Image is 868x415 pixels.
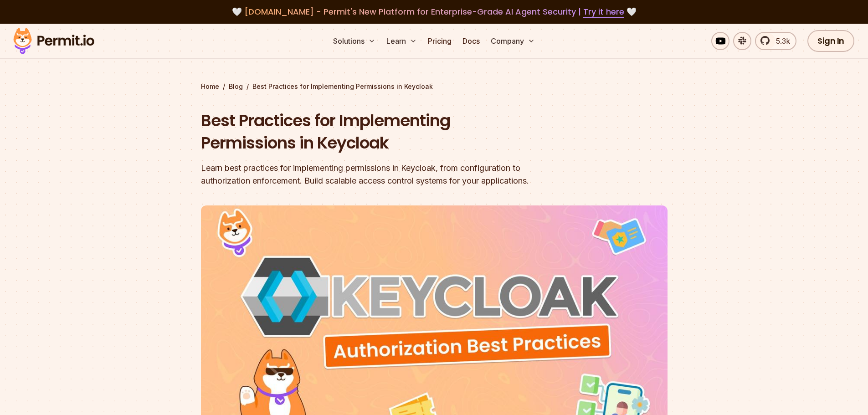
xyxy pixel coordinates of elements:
[9,26,98,56] img: Permit logo
[770,36,790,46] span: 5.3k
[201,82,219,91] a: Home
[201,82,668,91] div: / /
[229,82,243,91] a: Blog
[755,32,796,50] a: 5.3k
[201,109,551,154] h1: Best Practices for Implementing Permissions in Keycloak
[22,5,846,18] div: 🤍 🤍
[459,32,483,50] a: Docs
[329,32,379,50] button: Solutions
[244,6,624,17] span: [DOMAIN_NAME] - Permit's New Platform for Enterprise-Grade AI Agent Security |
[201,162,551,187] div: Learn best practices for implementing permissions in Keycloak, from configuration to authorizatio...
[583,6,624,18] a: Try it here
[807,30,854,52] a: Sign In
[487,32,539,50] button: Company
[383,32,421,50] button: Learn
[424,32,455,50] a: Pricing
